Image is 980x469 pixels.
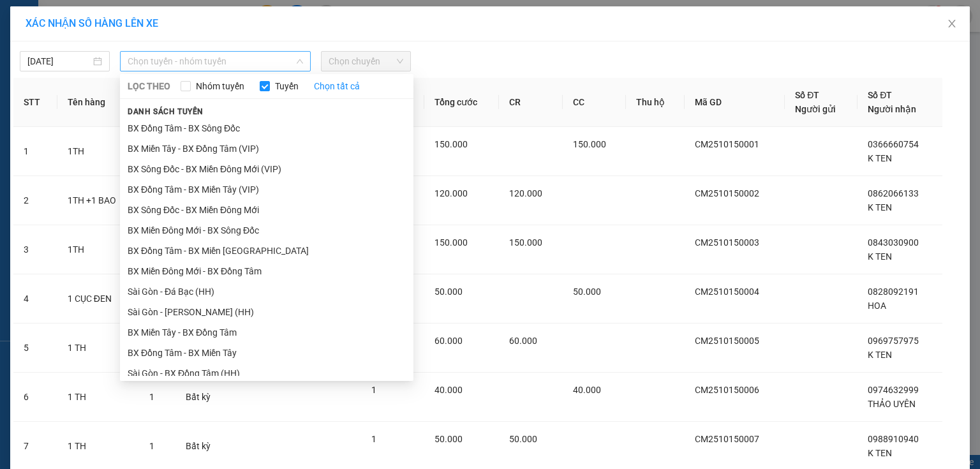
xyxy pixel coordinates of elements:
td: 1 [13,127,57,176]
span: 0969757975 [868,336,919,346]
span: Số ĐT [795,90,819,100]
th: CR [499,78,563,127]
span: XÁC NHẬN SỐ HÀNG LÊN XE [26,17,158,29]
span: 60.000 [434,336,463,346]
td: 4 [13,274,57,324]
span: Gửi: [11,12,31,26]
td: 3 [13,225,57,274]
span: HOA [868,301,886,311]
th: STT [13,78,57,127]
input: 15/10/2025 [27,54,91,68]
li: BX Miền Đông Mới - BX Sông Đốc [120,220,413,241]
div: Trạm [GEOGRAPHIC_DATA] [11,11,140,41]
li: BX Miền Đông Mới - BX Đồng Tâm [120,261,413,281]
div: 0979411175 [149,72,252,90]
span: K TEN [868,153,892,163]
th: Thu hộ [626,78,684,127]
span: CM2510150006 [695,385,759,395]
span: Tuyến [270,79,304,93]
span: K TEN [868,448,892,458]
span: K TEN [868,202,892,212]
li: Sài Gòn - BX Đồng Tâm (HH) [120,363,413,383]
span: Số ĐT [868,90,892,100]
div: BX Đồng Tâm CM [149,11,252,41]
li: BX Đồng Tâm - BX Miền [GEOGRAPHIC_DATA] [120,241,413,261]
li: BX Sông Đốc - BX Miền Đông Mới (VIP) [120,159,413,179]
span: 40.000 [573,385,601,395]
span: Người nhận [868,104,916,114]
li: BX Đồng Tâm - BX Miền Tây [120,343,413,363]
span: CM2510150002 [695,188,759,198]
th: Tổng cước [424,78,499,127]
a: Chọn tất cả [314,79,360,93]
span: 50.000 [509,434,537,444]
span: THẢO UYÊN [868,399,916,409]
span: 150.000 [434,237,468,248]
span: 0974632999 [868,385,919,395]
span: CM2510150005 [695,336,759,346]
span: 40.000 [434,385,463,395]
span: 150.000 [434,139,468,149]
span: CM2510150003 [695,237,759,248]
th: Mã GD [685,78,785,127]
span: Chọn chuyến [329,52,403,71]
td: 2 [13,176,57,225]
span: 0988910940 [868,434,919,444]
span: LỌC THEO [128,79,170,93]
li: BX Sông Đốc - BX Miền Đông Mới [120,200,413,220]
td: 1 CỤC ĐEN [57,274,139,324]
li: Sài Gòn - [PERSON_NAME] (HH) [120,302,413,322]
span: 1 [371,385,376,395]
td: 1TH [57,127,139,176]
span: Danh sách tuyến [120,106,211,117]
span: Nhận: [149,12,180,26]
td: 1 TH [57,373,139,422]
span: 1 [149,392,154,402]
td: Bất kỳ [175,373,229,422]
span: K TEN [868,350,892,360]
li: BX Miền Tây - BX Đồng Tâm [120,322,413,343]
span: Nhóm tuyến [191,79,249,93]
span: CM2510150004 [695,287,759,297]
span: Chọn tuyến - nhóm tuyến [128,52,303,71]
span: Người gửi [795,104,836,114]
div: QUANG...BẾN XE ĐỒNG TÂM [149,41,252,72]
span: down [296,57,304,65]
span: CM2510150007 [695,434,759,444]
li: BX Miền Tây - BX Đồng Tâm (VIP) [120,138,413,159]
li: BX Đồng Tâm - BX Miền Tây (VIP) [120,179,413,200]
td: 6 [13,373,57,422]
span: 0862066133 [868,188,919,198]
td: 5 [13,324,57,373]
span: 0366660754 [868,139,919,149]
span: 120.000 [434,188,468,198]
td: 1TH +1 BAO [57,176,139,225]
li: Sài Gòn - Đá Bạc (HH) [120,281,413,302]
span: 1 [149,441,154,451]
li: BX Đồng Tâm - BX Sông Đốc [120,118,413,138]
span: CM2510150001 [695,139,759,149]
td: 1TH [57,225,139,274]
span: 50.000 [573,287,601,297]
th: CC [563,78,627,127]
span: 60.000 [509,336,537,346]
button: Close [934,6,970,42]
span: 1 [371,434,376,444]
span: 150.000 [573,139,606,149]
span: K TEN [868,251,892,262]
span: close [947,19,957,29]
span: 150.000 [509,237,542,248]
span: 0843030900 [868,237,919,248]
span: 50.000 [434,434,463,444]
th: Tên hàng [57,78,139,127]
span: 120.000 [509,188,542,198]
td: 1 TH [57,324,139,373]
span: 50.000 [434,287,463,297]
span: 0828092191 [868,287,919,297]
